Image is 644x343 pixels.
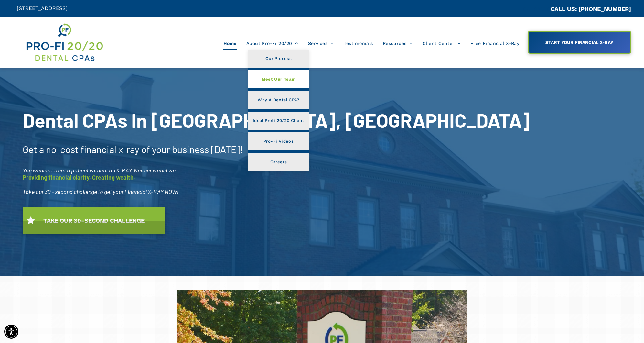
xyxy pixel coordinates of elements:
[248,91,309,109] a: Why A Dental CPA?
[25,22,103,63] img: Get Dental CPA Consulting, Bookkeeping, & Bank Loans
[262,75,296,83] span: Meet Our Team
[23,174,135,181] span: Providing financial clarity. Creating wealth.
[418,37,466,50] a: Client Center
[23,167,177,174] span: You wouldn’t treat a patient without an X-RAY. Neither would we.
[248,132,309,150] a: Pro-Fi Videos
[242,37,303,50] a: About Pro-Fi 20/20
[523,6,551,12] span: CA::CALLC
[141,143,243,155] span: of your business [DATE]!
[248,70,309,88] a: Meet Our Team
[23,108,530,132] span: Dental CPAs In [GEOGRAPHIC_DATA], [GEOGRAPHIC_DATA]
[219,37,242,50] a: Home
[528,31,631,54] a: START YOUR FINANCIAL X-RAY
[265,54,292,63] span: Our Process
[263,137,294,146] span: Pro-Fi Videos
[258,96,299,104] span: Why A Dental CPA?
[246,37,298,50] span: About Pro-Fi 20/20
[270,158,287,166] span: Careers
[46,143,139,155] span: no-cost financial x-ray
[23,188,179,195] span: Take our 30 - second challenge to get your Financial X-RAY NOW!
[303,37,339,50] a: Services
[23,207,165,234] a: TAKE OUR 30-SECOND CHALLENGE
[466,37,524,50] a: Free Financial X-Ray
[248,50,309,68] a: Our Process
[41,214,147,227] span: TAKE OUR 30-SECOND CHALLENGE
[253,116,304,125] span: Ideal Profi 20/20 Client
[4,325,18,339] div: Accessibility Menu
[551,6,631,12] a: CALL US: [PHONE_NUMBER]
[543,37,616,48] span: START YOUR FINANCIAL X-RAY
[339,37,378,50] a: Testimonials
[248,153,309,171] a: Careers
[23,143,44,155] span: Get a
[248,112,309,130] a: Ideal Profi 20/20 Client
[17,5,68,11] span: [STREET_ADDRESS]
[378,37,418,50] a: Resources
